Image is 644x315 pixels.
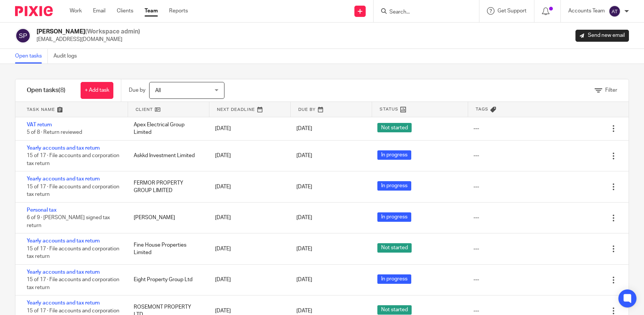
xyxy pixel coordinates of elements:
a: Yearly accounts and tax return [27,270,100,275]
span: Filter [605,88,617,93]
span: Tags [476,106,488,112]
h2: [PERSON_NAME] [37,28,140,36]
div: [PERSON_NAME] [126,210,208,225]
div: --- [473,307,479,315]
a: Team [145,7,158,15]
input: Search [389,9,456,16]
span: All [155,88,161,93]
img: svg%3E [609,5,621,17]
span: 15 of 17 · File accounts and corporation tax return [27,246,119,259]
a: Yearly accounts and tax return [27,238,100,244]
a: Email [93,7,105,15]
a: Audit logs [53,49,82,64]
span: [DATE] [296,184,312,189]
span: Not started [377,305,412,315]
span: (8) [58,87,66,93]
span: [DATE] [296,277,312,282]
span: Get Support [497,8,526,14]
span: Not started [377,243,412,253]
div: --- [473,245,479,253]
span: In progress [377,274,411,284]
span: 15 of 17 · File accounts and corporation tax return [27,153,119,166]
a: Yearly accounts and tax return [27,176,100,182]
div: Eight Property Group Ltd [126,272,208,287]
img: Pixie [15,6,53,16]
a: Send new email [575,30,629,42]
p: Due by [129,86,145,94]
span: [DATE] [296,215,312,221]
span: In progress [377,212,411,222]
a: + Add task [81,82,113,99]
span: [DATE] [296,246,312,251]
div: [DATE] [208,179,289,194]
a: Reports [169,7,188,15]
span: In progress [377,181,411,191]
div: --- [473,214,479,221]
span: In progress [377,150,411,160]
h1: Open tasks [27,86,66,94]
a: Yearly accounts and tax return [27,145,100,151]
img: svg%3E [15,28,31,44]
div: --- [473,125,479,132]
div: FERMOR PROPERTY GROUP LIMITED [126,176,208,198]
a: Open tasks [15,49,48,64]
span: 15 of 17 · File accounts and corporation tax return [27,184,119,197]
a: VAT return [27,122,52,127]
div: [DATE] [208,121,289,136]
div: [DATE] [208,241,289,256]
div: [DATE] [208,148,289,163]
div: [DATE] [208,210,289,225]
div: [DATE] [208,272,289,287]
div: --- [473,152,479,159]
div: --- [473,276,479,283]
span: [DATE] [296,308,312,313]
span: 15 of 17 · File accounts and corporation tax return [27,277,119,290]
div: Askkd Investment Limited [126,148,208,163]
div: Fine House Properties Limited [126,238,208,260]
span: 5 of 8 · Return reviewed [27,130,82,135]
a: Clients [117,7,133,15]
span: [DATE] [296,126,312,131]
span: (Workspace admin) [85,29,140,35]
p: Accounts Team [568,7,605,15]
a: Work [70,7,82,15]
div: Apex Electrical Group Limited [126,117,208,140]
span: 6 of 9 · [PERSON_NAME] signed tax return [27,215,110,228]
span: Status [380,106,398,112]
a: Yearly accounts and tax return [27,300,100,306]
p: [EMAIL_ADDRESS][DOMAIN_NAME] [37,36,140,43]
span: [DATE] [296,153,312,159]
span: Not started [377,123,412,132]
a: Personal tax [27,207,56,213]
div: --- [473,183,479,191]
